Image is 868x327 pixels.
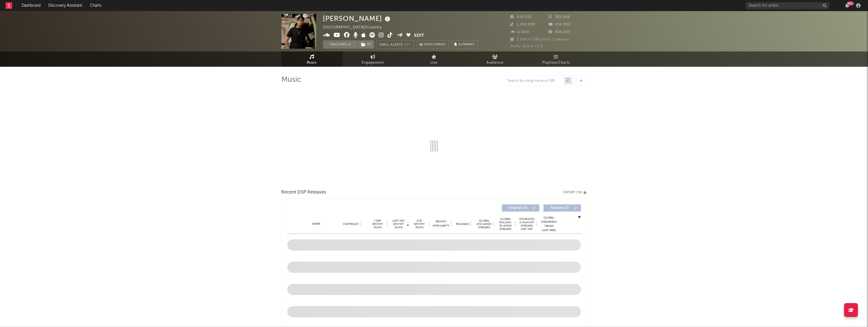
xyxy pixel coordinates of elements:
[417,40,449,49] a: Benchmark
[526,51,587,67] a: Playlists/Charts
[391,219,406,229] span: Last Day Spotify Plays
[510,23,536,26] span: 1,200,000
[505,79,564,83] input: Search by song name or URL
[477,219,492,229] span: Global ATD Audio Streams
[564,191,587,194] button: Export CSV
[281,51,343,67] a: Music
[433,220,449,228] span: Spotify Popularity
[498,217,513,231] span: Global Rolling 7D Audio Streams
[307,60,317,66] span: Music
[456,222,469,226] span: Released
[549,23,571,26] span: 434,000
[487,60,504,66] span: Audience
[404,51,465,67] a: Live
[414,32,424,39] button: Edit
[298,222,335,226] div: Name
[510,44,543,48] span: Jump Score: 73.4
[510,30,530,34] span: 12,640
[343,222,359,226] span: Copyright
[510,38,570,41] span: 3,964,673 Monthly Listeners
[371,219,385,229] span: 7 Day Spotify Plays
[404,43,411,46] em: Off
[431,60,438,66] span: Live
[362,60,384,66] span: Engagement
[452,40,478,49] button: Summary
[343,51,404,67] a: Engagement
[323,40,358,49] button: Tracking
[505,206,531,210] span: Originals ( 0 )
[541,216,557,232] div: Global Streaming Trend (Last 60D)
[845,3,849,8] button: 99+
[358,40,374,49] button: (1)
[519,217,535,231] span: Estimated % Playlist Streams Last Day
[425,41,446,48] span: Benchmark
[746,2,829,9] input: Search for artists
[549,15,570,19] span: 355,486
[544,204,581,212] button: Features(0)
[547,206,573,210] span: Features ( 0 )
[459,43,475,46] span: Summary
[542,60,570,66] span: Playlists/Charts
[377,40,414,49] button: Email AlertsOff
[502,204,539,212] button: Originals(0)
[847,1,854,6] div: 99 +
[358,40,374,49] span: ( 1 )
[412,219,427,229] span: ATD Spotify Plays
[281,189,326,196] span: Recent DSP Releases
[465,51,526,67] a: Audience
[549,30,571,34] span: 445,000
[323,24,388,31] div: [GEOGRAPHIC_DATA] | Country
[510,15,532,19] span: 438,025
[323,14,392,23] div: [PERSON_NAME]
